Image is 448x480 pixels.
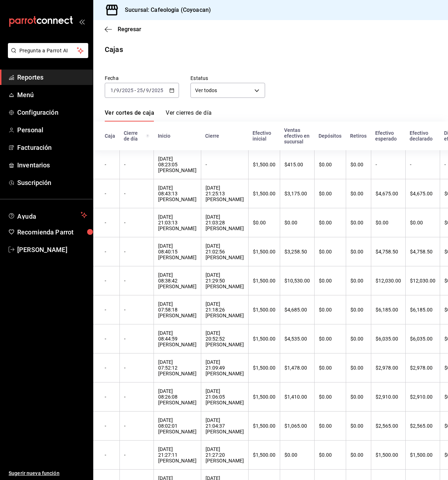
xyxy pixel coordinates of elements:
[17,245,87,255] span: [PERSON_NAME]
[79,19,85,24] button: open_drawer_menu
[376,249,401,255] div: $4,758.50
[410,365,435,371] div: $2,978.00
[350,307,367,313] div: $0.00
[17,108,87,117] span: Configuración
[410,423,435,429] div: $2,565.00
[350,394,367,400] div: $0.00
[135,87,136,93] span: -
[124,394,149,400] div: -
[253,394,275,400] div: $1,500.00
[284,127,310,144] div: Ventas efectivo en sucursal
[124,130,149,142] div: Cierre de día
[350,423,367,429] div: $0.00
[158,417,197,434] div: [DATE] 08:02:01 [PERSON_NAME]
[319,278,341,284] div: $0.00
[410,130,435,142] div: Efectivo declarado
[105,162,115,167] div: -
[5,52,88,60] a: Pregunta a Parrot AI
[376,162,401,167] div: -
[319,452,341,458] div: $0.00
[124,365,149,371] div: -
[319,133,341,139] div: Depósitos
[190,76,265,81] label: Estatus
[410,191,435,196] div: $4,675.00
[350,336,367,342] div: $0.00
[149,87,151,93] span: /
[105,133,115,139] div: Caja
[143,87,145,93] span: /
[410,249,435,255] div: $4,758.50
[158,185,197,202] div: [DATE] 08:43:13 [PERSON_NAME]
[206,330,244,347] div: [DATE] 20:52:52 [PERSON_NAME]
[124,278,149,284] div: -
[8,43,88,58] button: Pregunta a Parrot AI
[350,162,367,167] div: $0.00
[284,394,310,400] div: $1,410.00
[253,249,275,255] div: $1,500.00
[105,307,115,313] div: -
[17,178,87,187] span: Suscripción
[146,133,149,139] svg: El número de cierre de día es consecutivo y consolida todos los cortes de caja previos en un únic...
[105,109,154,122] a: Ver cortes de caja
[253,278,275,284] div: $1,500.00
[124,307,149,313] div: -
[284,191,310,196] div: $3,175.00
[376,336,401,342] div: $6,035.00
[158,133,197,139] div: Inicio
[124,423,149,429] div: -
[158,359,197,376] div: [DATE] 07:52:12 [PERSON_NAME]
[105,249,115,255] div: -
[17,227,87,237] span: Recomienda Parrot
[350,452,367,458] div: $0.00
[206,417,244,434] div: [DATE] 21:04:37 [PERSON_NAME]
[319,249,341,255] div: $0.00
[206,185,244,202] div: [DATE] 21:25:13 [PERSON_NAME]
[253,423,275,429] div: $1,500.00
[319,191,341,196] div: $0.00
[124,220,149,225] div: -
[253,130,275,142] div: Efectivo inicial
[110,87,114,93] input: --
[158,243,197,260] div: [DATE] 08:40:15 [PERSON_NAME]
[376,394,401,400] div: $2,910.00
[206,272,244,289] div: [DATE] 21:29:50 [PERSON_NAME]
[124,162,149,167] div: -
[376,423,401,429] div: $2,565.00
[105,423,115,429] div: -
[350,278,367,284] div: $0.00
[105,336,115,342] div: -
[253,220,275,225] div: $0.00
[319,394,341,400] div: $0.00
[350,249,367,255] div: $0.00
[253,162,275,167] div: $1,500.00
[410,336,435,342] div: $6,035.00
[105,109,212,122] div: navigation tabs
[410,278,435,284] div: $12,030.00
[17,211,78,219] span: Ayuda
[124,191,149,196] div: -
[105,452,115,458] div: -
[137,87,143,93] input: --
[319,423,341,429] div: $0.00
[350,133,367,139] div: Retiros
[319,220,341,225] div: $0.00
[17,72,87,82] span: Reportes
[105,220,115,225] div: -
[105,278,115,284] div: -
[253,452,275,458] div: $1,500.00
[410,220,435,225] div: $0.00
[105,365,115,371] div: -
[119,87,122,93] span: /
[122,87,134,93] input: ----
[158,301,197,318] div: [DATE] 07:58:18 [PERSON_NAME]
[116,87,119,93] input: --
[253,307,275,313] div: $1,500.00
[376,220,401,225] div: $0.00
[376,365,401,371] div: $2,978.00
[206,214,244,231] div: [DATE] 21:03:28 [PERSON_NAME]
[105,44,123,55] div: Cajas
[158,272,197,289] div: [DATE] 08:38:42 [PERSON_NAME]
[284,365,310,371] div: $1,478.00
[206,243,244,260] div: [DATE] 21:02:56 [PERSON_NAME]
[319,307,341,313] div: $0.00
